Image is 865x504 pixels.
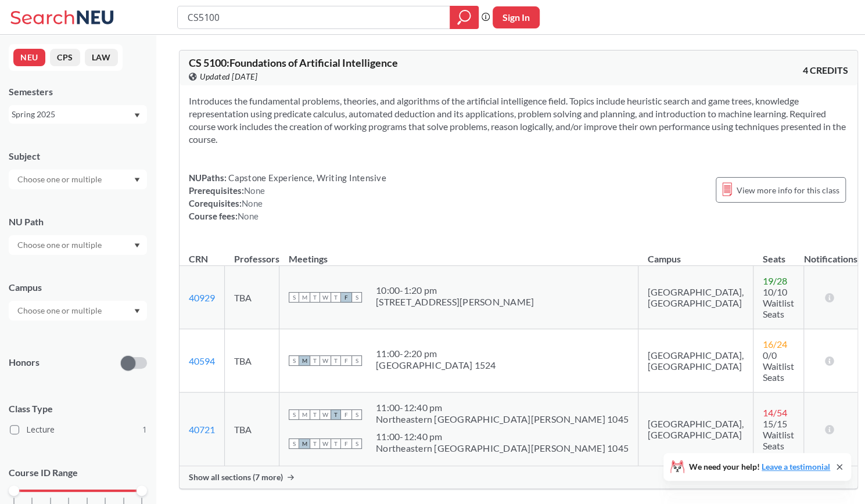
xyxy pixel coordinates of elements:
[331,292,341,303] span: T
[189,424,215,435] a: 40721
[803,64,848,77] span: 4 CREDITS
[763,350,794,383] span: 0/0 Waitlist Seats
[638,329,753,393] td: [GEOGRAPHIC_DATA], [GEOGRAPHIC_DATA]
[13,49,45,66] button: NEU
[189,253,208,265] div: CRN
[134,113,140,118] svg: Dropdown arrow
[189,292,215,303] a: 40929
[279,241,638,266] th: Meetings
[225,241,279,266] th: Professors
[376,442,629,454] div: Northeastern [GEOGRAPHIC_DATA][PERSON_NAME] 1045
[244,185,265,196] span: None
[50,49,80,66] button: CPS
[9,301,147,321] div: Dropdown arrow
[310,292,320,303] span: T
[9,466,147,480] p: Course ID Range
[737,183,839,197] span: View more info for this class
[753,241,804,266] th: Seats
[376,431,629,442] div: 11:00 - 12:40 pm
[638,241,753,266] th: Campus
[341,438,351,449] span: F
[376,348,496,359] div: 11:00 - 2:20 pm
[225,393,279,466] td: TBA
[341,292,351,303] span: F
[189,95,848,146] section: Introduces the fundamental problems, theories, and algorithms of the artificial intelligence fiel...
[320,355,331,366] span: W
[10,422,147,437] label: Lecture
[9,281,147,294] div: Campus
[804,241,857,266] th: Notifications
[134,309,140,314] svg: Dropdown arrow
[289,355,299,366] span: S
[376,359,496,371] div: [GEOGRAPHIC_DATA] 1524
[189,56,398,69] span: CS 5100 : Foundations of Artificial Intelligence
[12,304,109,318] input: Choose one or multiple
[180,466,857,488] div: Show all sections (7 more)
[299,438,310,449] span: M
[493,6,540,28] button: Sign In
[9,85,147,98] div: Semesters
[341,355,351,366] span: F
[9,170,147,189] div: Dropdown arrow
[376,285,534,296] div: 10:00 - 1:20 pm
[351,438,362,449] span: S
[225,266,279,329] td: TBA
[763,339,787,350] span: 16 / 24
[320,409,331,420] span: W
[689,463,830,471] span: We need your help!
[331,355,341,366] span: T
[12,172,109,186] input: Choose one or multiple
[189,355,215,366] a: 40594
[242,198,263,208] span: None
[12,238,109,252] input: Choose one or multiple
[310,409,320,420] span: T
[186,8,442,27] input: Class, professor, course number, "phrase"
[299,409,310,420] span: M
[9,356,40,369] p: Honors
[134,243,140,248] svg: Dropdown arrow
[331,409,341,420] span: T
[376,413,629,425] div: Northeastern [GEOGRAPHIC_DATA][PERSON_NAME] 1045
[200,70,257,83] span: Updated [DATE]
[9,402,147,415] span: Class Type
[351,355,362,366] span: S
[763,286,794,319] span: 10/10 Waitlist Seats
[638,393,753,466] td: [GEOGRAPHIC_DATA], [GEOGRAPHIC_DATA]
[762,462,830,471] a: Leave a testimonial
[376,296,534,308] div: [STREET_ADDRESS][PERSON_NAME]
[85,49,118,66] button: LAW
[9,235,147,255] div: Dropdown arrow
[351,409,362,420] span: S
[376,402,629,413] div: 11:00 - 12:40 pm
[299,292,310,303] span: M
[310,438,320,449] span: T
[763,275,787,286] span: 19 / 28
[457,9,471,26] svg: magnifying glass
[341,409,351,420] span: F
[227,172,386,183] span: Capstone Experience, Writing Intensive
[9,215,147,228] div: NU Path
[331,438,341,449] span: T
[450,6,479,29] div: magnifying glass
[638,266,753,329] td: [GEOGRAPHIC_DATA], [GEOGRAPHIC_DATA]
[238,211,259,221] span: None
[320,292,331,303] span: W
[320,438,331,449] span: W
[763,418,794,451] span: 15/15 Waitlist Seats
[763,407,787,418] span: 14 / 54
[310,355,320,366] span: T
[225,329,279,393] td: TBA
[351,292,362,303] span: S
[12,108,133,121] div: Spring 2025
[134,178,140,182] svg: Dropdown arrow
[189,472,283,483] span: Show all sections (7 more)
[289,292,299,303] span: S
[299,355,310,366] span: M
[9,150,147,163] div: Subject
[189,171,386,222] div: NUPaths: Prerequisites: Corequisites: Course fees:
[289,409,299,420] span: S
[289,438,299,449] span: S
[9,105,147,124] div: Spring 2025Dropdown arrow
[142,423,147,436] span: 1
